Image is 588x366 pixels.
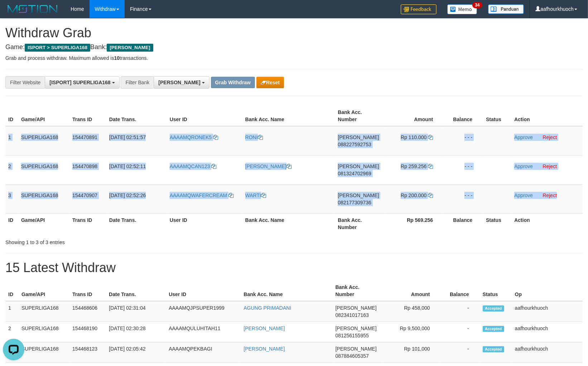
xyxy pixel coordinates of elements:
[483,346,504,352] span: Accepted
[338,192,379,198] span: [PERSON_NAME]
[18,155,69,184] td: SUPERLIGA168
[382,322,441,342] td: Rp 9,500,000
[69,213,106,234] th: Trans ID
[335,213,385,234] th: Bank Acc. Number
[166,281,241,301] th: User ID
[244,325,285,331] a: [PERSON_NAME]
[244,305,291,311] a: AGUNG PRIMADANI
[514,134,533,140] a: Approve
[170,192,233,198] a: AAAAMQWAFERCREAM
[336,346,377,352] span: [PERSON_NAME]
[19,281,69,301] th: Game/API
[256,77,284,88] button: Reset
[154,76,209,89] button: [PERSON_NAME]
[69,322,106,342] td: 154468190
[5,281,19,301] th: ID
[338,171,371,176] span: Copy 081324702969 to clipboard
[167,213,242,234] th: User ID
[444,126,483,156] td: - - -
[338,142,371,147] span: Copy 088227592753 to clipboard
[245,134,263,140] a: RONI
[170,163,217,169] a: AAAAMQCAN123
[441,281,480,301] th: Balance
[483,326,504,332] span: Accepted
[511,106,583,126] th: Action
[338,134,379,140] span: [PERSON_NAME]
[18,213,69,234] th: Game/API
[49,80,110,85] span: [ISPORT] SUPERLIGA168
[336,333,369,338] span: Copy 081256155955 to clipboard
[106,301,166,322] td: [DATE] 02:31:04
[114,55,120,61] strong: 10
[72,192,97,198] span: 154470907
[170,163,210,169] span: AAAAMQCAN123
[19,322,69,342] td: SUPERLIGA168
[18,126,69,156] td: SUPERLIGA168
[5,322,19,342] td: 2
[385,213,444,234] th: Rp 569.256
[106,213,167,234] th: Date Trans.
[543,192,557,198] a: Reject
[107,44,153,52] span: [PERSON_NAME]
[106,281,166,301] th: Date Trans.
[19,342,69,363] td: SUPERLIGA168
[338,200,371,205] span: Copy 082177309736 to clipboard
[5,261,583,275] h1: 15 Latest Withdraw
[512,281,583,301] th: Op
[444,184,483,213] td: - - -
[170,134,218,140] a: AAAAMQRONEK5
[543,134,557,140] a: Reject
[472,2,482,8] span: 34
[245,192,266,198] a: WARTI
[401,163,426,169] span: Rp 259.256
[5,236,240,246] div: Showing 1 to 3 of 3 entries
[428,163,433,169] a: Copy 259256 to clipboard
[5,213,18,234] th: ID
[211,77,255,88] button: Grab Withdraw
[401,192,426,198] span: Rp 200.000
[336,325,377,331] span: [PERSON_NAME]
[5,4,60,14] img: MOTION_logo.png
[483,106,511,126] th: Status
[512,342,583,363] td: aafhourkhuoch
[106,106,167,126] th: Date Trans.
[428,134,433,140] a: Copy 110000 to clipboard
[514,163,533,169] a: Approve
[106,342,166,363] td: [DATE] 02:05:42
[109,192,146,198] span: [DATE] 02:52:26
[170,134,212,140] span: AAAAMQRONEK5
[241,281,332,301] th: Bank Acc. Name
[335,106,385,126] th: Bank Acc. Number
[444,213,483,234] th: Balance
[242,213,335,234] th: Bank Acc. Name
[401,4,437,14] img: Feedback.jpg
[447,4,477,14] img: Button%20Memo.svg
[333,281,382,301] th: Bank Acc. Number
[242,106,335,126] th: Bank Acc. Name
[19,301,69,322] td: SUPERLIGA168
[5,184,18,213] td: 3
[336,312,369,318] span: Copy 082341017163 to clipboard
[109,163,146,169] span: [DATE] 02:52:11
[511,213,583,234] th: Action
[512,322,583,342] td: aafhourkhuoch
[401,134,426,140] span: Rp 110.000
[441,301,480,322] td: -
[5,126,18,156] td: 1
[483,305,504,312] span: Accepted
[5,44,583,51] h4: Game: Bank:
[170,192,227,198] span: AAAAMQWAFERCREAM
[166,322,241,342] td: AAAAMQULUHITAH11
[3,3,24,24] button: Open LiveChat chat widget
[512,301,583,322] td: aafhourkhuoch
[69,342,106,363] td: 154468123
[5,54,583,62] p: Grab and process withdraw. Maximum allowed is transactions.
[69,301,106,322] td: 154468606
[382,301,441,322] td: Rp 458,000
[166,301,241,322] td: AAAAMQJPSUPER1999
[338,163,379,169] span: [PERSON_NAME]
[385,106,444,126] th: Amount
[428,192,433,198] a: Copy 200000 to clipboard
[18,106,69,126] th: Game/API
[441,322,480,342] td: -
